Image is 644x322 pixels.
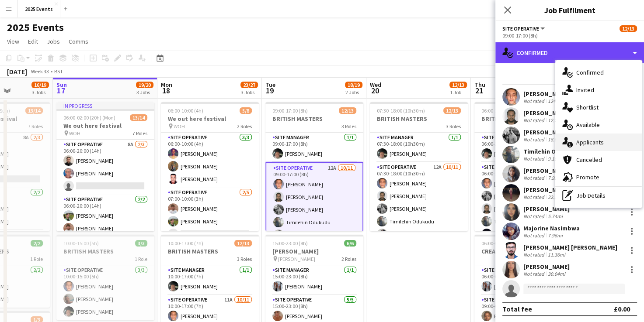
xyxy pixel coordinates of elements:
[132,130,147,137] span: 7 Roles
[265,247,363,255] h3: [PERSON_NAME]
[555,81,642,99] div: Invited
[555,64,642,81] div: Confirmed
[495,42,644,63] div: Confirmed
[237,256,252,262] span: 3 Roles
[240,82,258,88] span: 23/27
[29,68,51,75] span: Week 33
[555,151,642,168] div: Cancelled
[241,89,258,96] div: 3 Jobs
[69,38,88,45] span: Comms
[481,107,519,114] span: 06:00-17:00 (11h)
[135,256,147,262] span: 1 Role
[523,90,570,98] div: [PERSON_NAME]
[56,102,154,231] div: In progress06:00-02:00 (20h) (Mon)13/14We out here festival WOH7 RolesSite Operative8A2/306:00-20...
[28,38,38,45] span: Edit
[161,115,259,123] h3: We out here festival
[341,256,356,262] span: 2 Roles
[377,107,425,114] span: 07:30-18:00 (10h30m)
[523,213,546,219] div: Not rated
[272,240,308,247] span: 15:00-23:00 (8h)
[272,107,308,114] span: 09:00-17:00 (8h)
[161,247,259,255] h3: BRITISH MASTERS
[546,136,567,143] div: 18.03mi
[54,68,63,75] div: BST
[63,240,99,247] span: 10:00-15:00 (5h)
[135,240,147,247] span: 3/3
[7,67,27,76] div: [DATE]
[30,256,43,262] span: 1 Role
[56,81,67,89] span: Sun
[265,133,363,162] app-card-role: Site Manager1/109:00-17:00 (8h)[PERSON_NAME]
[523,224,580,232] div: Majorine Nasimbwa
[31,240,43,247] span: 2/2
[25,107,43,114] span: 13/14
[546,232,564,239] div: 7.96mi
[555,99,642,116] div: Shortlist
[24,36,42,47] a: Edit
[240,107,252,114] span: 5/8
[278,256,315,262] span: [PERSON_NAME]
[523,271,546,277] div: Not rated
[546,117,567,123] div: 12.24mi
[265,115,363,123] h3: BRITISH MASTERS
[7,38,19,45] span: View
[136,89,153,96] div: 3 Jobs
[31,82,49,88] span: 16/19
[474,247,572,255] h3: CREAMFIELDS FESTIVAL
[474,265,572,295] app-card-role: Site Manager1/106:00-00:00 (18h)[PERSON_NAME]
[523,167,570,175] div: [PERSON_NAME]
[523,128,570,136] div: [PERSON_NAME]
[56,195,154,237] app-card-role: Site Operative2/206:00-20:00 (14h)[PERSON_NAME][PERSON_NAME]
[546,213,564,219] div: 5.74mi
[523,98,546,104] div: Not rated
[546,98,570,104] div: 124.31mi
[56,102,154,109] div: In progress
[265,265,363,295] app-card-role: Site Manager1/115:00-23:00 (8h)[PERSON_NAME]
[161,188,259,268] app-card-role: Site Operative2/507:00-10:00 (3h)[PERSON_NAME][PERSON_NAME]
[555,116,642,134] div: Available
[56,122,154,130] h3: We out here festival
[495,4,644,16] h3: Job Fulfilment
[474,115,572,123] h3: BRITISH MASTERS
[474,133,572,162] app-card-role: Site Manager1/106:00-17:00 (11h)[PERSON_NAME]
[161,265,259,295] app-card-role: Site Manager1/110:00-17:00 (7h)[PERSON_NAME]
[481,240,529,247] span: 06:00-00:00 (18h) (Fri)
[523,109,570,117] div: [PERSON_NAME]
[370,102,468,231] div: 07:30-18:00 (10h30m)12/13BRITISH MASTERS3 RolesSite Manager1/107:30-18:00 (10h30m)[PERSON_NAME]Si...
[443,107,461,114] span: 12/13
[47,38,60,45] span: Jobs
[446,123,461,130] span: 3 Roles
[370,133,468,162] app-card-role: Site Manager1/107:30-18:00 (10h30m)[PERSON_NAME]
[3,36,23,47] a: View
[130,114,147,121] span: 13/14
[56,247,154,255] h3: BRITISH MASTERS
[265,102,363,231] div: 09:00-17:00 (8h)12/13BRITISH MASTERS3 RolesSite Manager1/109:00-17:00 (8h)[PERSON_NAME]Site Opera...
[174,123,185,130] span: WOH
[234,240,252,247] span: 12/13
[168,240,203,247] span: 10:00-17:00 (7h)
[56,235,154,320] app-job-card: 10:00-15:00 (5h)3/3BRITISH MASTERS1 RoleSite Operative3/310:00-15:00 (5h)[PERSON_NAME][PERSON_NAM...
[523,147,578,155] div: Timilehin Odukudu
[546,251,567,258] div: 11.36mi
[523,155,546,162] div: Not rated
[18,0,60,17] button: 2025 Events
[69,130,80,137] span: WOH
[370,115,468,123] h3: BRITISH MASTERS
[523,243,617,251] div: [PERSON_NAME] [PERSON_NAME]
[546,155,564,162] div: 9.18mi
[523,194,546,200] div: Not rated
[523,263,570,271] div: [PERSON_NAME]
[7,21,64,34] h1: 2025 Events
[474,81,485,89] span: Thu
[28,123,43,130] span: 7 Roles
[473,86,485,96] span: 21
[555,187,642,204] div: Job Details
[620,25,637,32] span: 12/13
[523,186,570,194] div: [PERSON_NAME]
[502,32,637,39] div: 09:00-17:00 (8h)
[502,25,546,32] button: Site Operative
[523,251,546,258] div: Not rated
[161,102,259,231] div: 06:00-10:00 (4h)5/8We out here festival WOH2 RolesSite Operative3/306:00-10:00 (4h)[PERSON_NAME][...
[546,194,567,200] div: 22.39mi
